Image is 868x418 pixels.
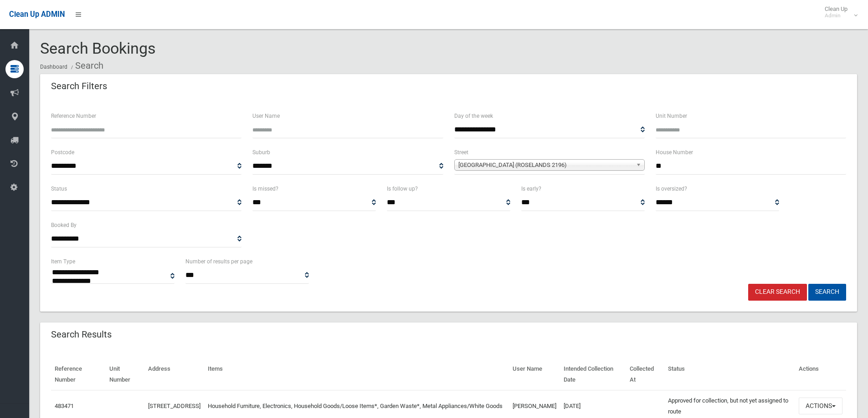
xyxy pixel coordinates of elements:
th: Items [204,359,509,390]
th: Actions [795,359,846,390]
th: Collected At [626,359,664,390]
span: Clean Up ADMIN [9,10,65,19]
label: Number of results per page [185,257,252,267]
label: Is missed? [252,184,278,194]
li: Search [69,57,103,74]
label: Is oversized? [656,184,687,194]
label: Postcode [51,147,74,157]
th: User Name [509,359,560,390]
button: Actions [799,398,842,414]
label: Reference Number [51,111,96,121]
button: Search [808,284,846,301]
label: Street [454,147,468,157]
th: Unit Number [106,359,144,390]
th: Intended Collection Date [560,359,626,390]
label: Is follow up? [387,184,418,194]
th: Status [664,359,795,390]
label: Day of the week [454,111,493,121]
th: Address [144,359,204,390]
label: Unit Number [656,111,687,121]
label: User Name [252,111,280,121]
label: Booked By [51,220,77,230]
span: Search Bookings [40,39,156,57]
label: Item Type [51,257,75,267]
label: Status [51,184,67,194]
a: Dashboard [40,64,67,70]
small: Admin [825,12,847,19]
header: Search Results [40,326,123,343]
label: Is early? [521,184,541,194]
header: Search Filters [40,77,118,95]
span: [GEOGRAPHIC_DATA] (ROSELANDS 2196) [458,160,632,171]
label: Suburb [252,147,270,157]
a: Clear Search [748,284,807,301]
a: [STREET_ADDRESS] [148,403,200,409]
span: Clean Up [820,5,857,19]
th: Reference Number [51,359,106,390]
a: 483471 [55,403,74,409]
label: House Number [656,147,693,157]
